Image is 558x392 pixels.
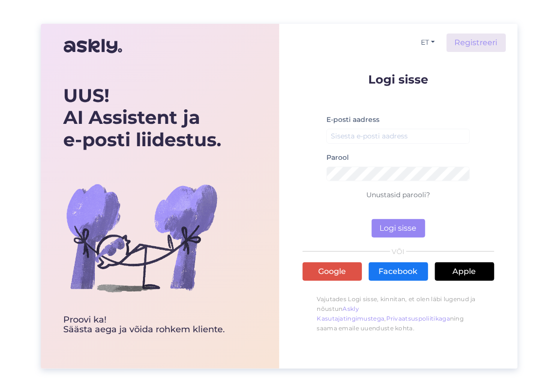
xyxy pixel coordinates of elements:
[303,73,494,85] p: Logi sisse
[369,262,428,281] a: Facebook
[326,115,379,125] label: E-posti aadress
[447,34,506,52] a: Registreeri
[390,248,406,255] span: VÕI
[317,305,385,322] a: Askly Kasutajatingimustega
[435,262,494,281] a: Apple
[326,129,470,144] input: Sisesta e-posti aadress
[64,160,219,315] img: bg-askly
[303,262,362,281] a: Google
[417,35,439,50] button: ET
[386,315,450,322] a: Privaatsuspoliitikaga
[372,219,425,238] button: Logi sisse
[366,190,430,199] a: Unustasid parooli?
[64,85,225,151] div: UUS! AI Assistent ja e-posti liidestus.
[303,290,494,338] p: Vajutades Logi sisse, kinnitan, et olen läbi lugenud ja nõustun , ning saama emaile uuenduste kohta.
[326,153,349,163] label: Parool
[64,34,122,58] img: Askly
[64,315,225,335] div: Proovi ka! Säästa aega ja võida rohkem kliente.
